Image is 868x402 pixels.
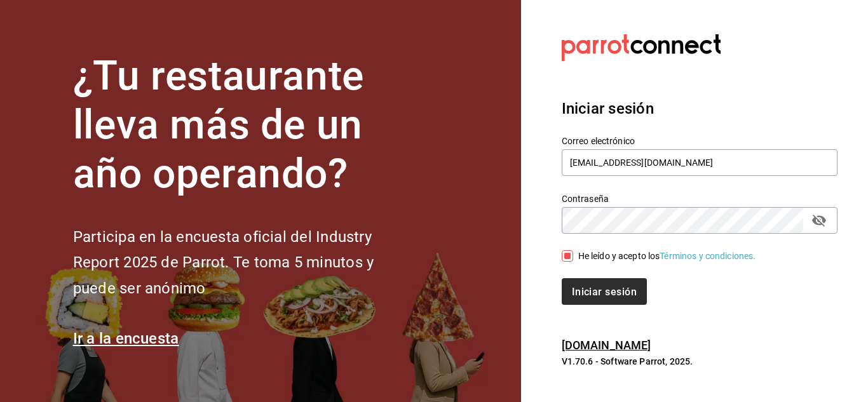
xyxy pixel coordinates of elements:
font: Contraseña [562,194,609,204]
button: Iniciar sesión [562,278,647,305]
a: Ir a la encuesta [73,330,179,347]
font: Iniciar sesión [562,100,654,117]
font: ¿Tu restaurante lleva más de un año operando? [73,52,364,198]
font: Correo electrónico [562,136,635,146]
font: Participa en la encuesta oficial del Industry Report 2025 de Parrot. Te toma 5 minutos y puede se... [73,228,374,298]
a: Términos y condiciones. [660,251,756,261]
input: Ingresa tu correo electrónico [562,149,837,176]
a: [DOMAIN_NAME] [562,338,651,352]
button: campo de contraseña [808,210,830,231]
font: Iniciar sesión [572,285,637,297]
font: V1.70.6 - Software Parrot, 2025. [562,356,693,366]
font: He leído y acepto los [578,251,660,261]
